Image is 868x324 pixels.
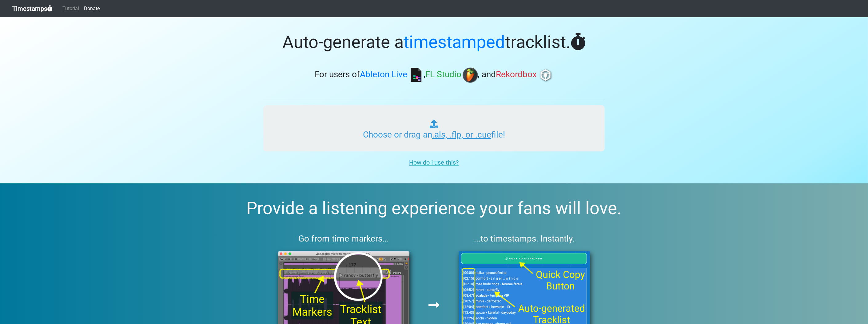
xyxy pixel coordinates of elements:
span: Rekordbox [496,70,537,80]
span: timestamped [404,32,505,52]
h2: Provide a listening experience your fans will love. [15,198,853,219]
span: FL Studio [426,70,462,80]
a: Tutorial [60,2,82,15]
h1: Auto-generate a tracklist. [263,32,605,53]
h3: For users of , , and [263,67,605,83]
h3: Go from time markers... [263,234,424,244]
img: rb.png [538,67,553,83]
a: Donate [82,2,102,15]
u: How do I use this? [409,159,459,166]
span: Ableton Live [360,70,408,80]
h3: ...to timestamps. Instantly. [444,234,605,244]
img: ableton.png [408,67,424,83]
a: Timestamps [12,2,53,15]
img: fl.png [463,67,478,83]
